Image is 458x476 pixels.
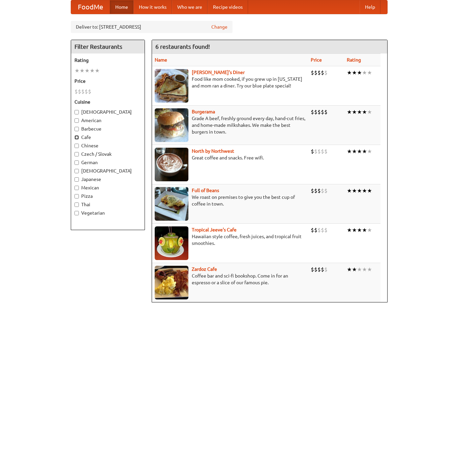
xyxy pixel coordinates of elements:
[74,67,80,74] li: ★
[317,108,321,116] li: $
[317,187,321,194] li: $
[362,187,367,194] li: ★
[311,266,314,273] li: $
[74,125,141,132] label: Barbecue
[74,151,141,157] label: Czech / Slovak
[81,88,85,95] li: $
[74,88,78,95] li: $
[362,148,367,155] li: ★
[311,57,322,63] a: Price
[155,115,305,135] p: Grade A beef, freshly ground every day, hand-cut fries, and home-made milkshakes. We make the bes...
[155,233,305,247] p: Hawaiian style coffee, fresh juices, and tropical fruit smoothies.
[352,69,357,76] li: ★
[74,144,79,148] input: Chinese
[211,24,227,30] a: Change
[74,193,141,199] label: Pizza
[192,266,217,272] a: Zardoz Cafe
[155,194,305,207] p: We roast on premises to give you the best cup of coffee in town.
[110,0,133,14] a: Home
[78,88,81,95] li: $
[155,69,188,103] img: sallys.jpg
[172,0,208,14] a: Who we are
[155,154,305,161] p: Great coffee and snacks. Free wifi.
[321,108,324,116] li: $
[321,187,324,194] li: $
[311,226,314,234] li: $
[347,57,361,63] a: Rating
[314,148,317,155] li: $
[74,117,141,124] label: American
[314,108,317,116] li: $
[357,226,362,234] li: ★
[74,186,79,190] input: Mexican
[192,148,234,154] a: North by Northwest
[74,152,79,156] input: Czech / Slovak
[74,176,141,183] label: Japanese
[74,159,141,166] label: German
[155,57,167,63] a: Name
[311,108,314,116] li: $
[314,226,317,234] li: $
[314,266,317,273] li: $
[357,69,362,76] li: ★
[155,272,305,286] p: Coffee bar and sci-fi bookshop. Come in for an espresso or a slice of our famous pie.
[311,187,314,194] li: $
[74,110,79,114] input: [DEMOGRAPHIC_DATA]
[74,134,141,141] label: Cafe
[90,67,95,74] li: ★
[192,70,245,75] a: [PERSON_NAME]'s Diner
[74,184,141,191] label: Mexican
[74,135,79,140] input: Cafe
[357,108,362,116] li: ★
[155,43,210,50] ng-pluralize: 6 restaurants found!
[321,69,324,76] li: $
[317,69,321,76] li: $
[357,187,362,194] li: ★
[155,148,188,181] img: north.jpg
[192,109,215,114] a: Burgerama
[311,69,314,76] li: $
[74,201,141,208] label: Thai
[317,266,321,273] li: $
[324,69,328,76] li: $
[74,127,79,131] input: Barbecue
[95,67,100,74] li: ★
[362,226,367,234] li: ★
[74,210,141,216] label: Vegetarian
[74,169,79,173] input: [DEMOGRAPHIC_DATA]
[133,0,172,14] a: How it works
[347,148,352,155] li: ★
[347,187,352,194] li: ★
[362,108,367,116] li: ★
[360,0,380,14] a: Help
[192,188,219,193] a: Full of Beans
[367,108,372,116] li: ★
[74,118,79,123] input: American
[74,109,141,115] label: [DEMOGRAPHIC_DATA]
[71,21,233,33] div: Deliver to: [STREET_ADDRESS]
[347,226,352,234] li: ★
[208,0,248,14] a: Recipe videos
[74,203,79,207] input: Thai
[74,99,141,105] h5: Cuisine
[367,187,372,194] li: ★
[324,148,328,155] li: $
[347,266,352,273] li: ★
[352,148,357,155] li: ★
[192,227,237,232] a: Tropical Jeeve's Cafe
[362,266,367,273] li: ★
[324,187,328,194] li: $
[367,148,372,155] li: ★
[352,187,357,194] li: ★
[74,142,141,149] label: Chinese
[317,226,321,234] li: $
[347,69,352,76] li: ★
[155,187,188,221] img: beans.jpg
[85,67,90,74] li: ★
[74,168,141,174] label: [DEMOGRAPHIC_DATA]
[321,226,324,234] li: $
